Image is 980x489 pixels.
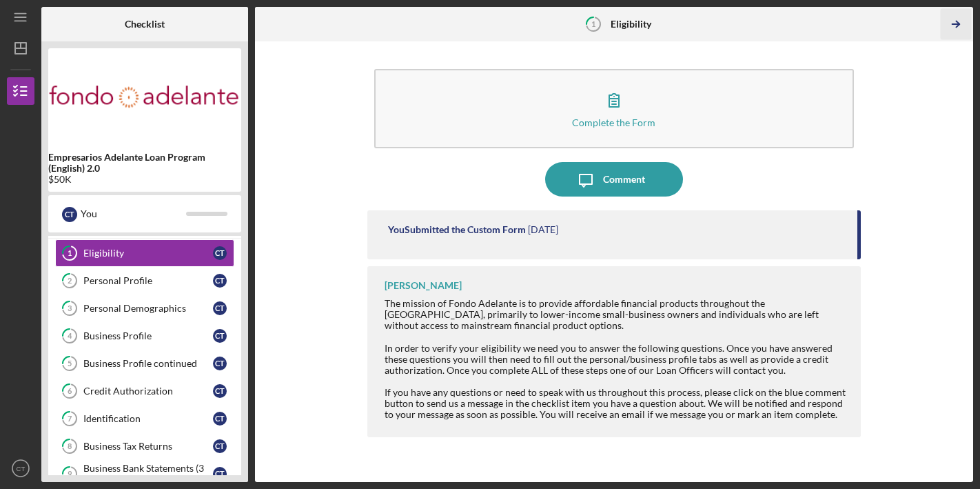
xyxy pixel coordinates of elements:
[83,275,213,286] div: Personal Profile
[83,303,213,314] div: Personal Demographics
[48,55,241,138] img: Product logo
[68,442,72,451] tspan: 8
[385,343,846,376] div: In order to verify your eligibility we need you to answer the following questions. Once you have ...
[572,117,655,128] div: Complete the Form
[55,350,234,377] a: 5Business Profile continuedCT
[62,207,77,222] div: C T
[55,322,234,350] a: 4Business ProfileCT
[388,224,526,235] div: You Submitted the Custom Form
[213,357,227,370] div: C T
[48,174,241,185] div: $50K
[68,415,72,423] tspan: 7
[385,280,462,291] div: [PERSON_NAME]
[83,330,213,341] div: Business Profile
[385,387,846,420] div: If you have any questions or need to speak with us throughout this process, please click on the b...
[83,413,213,424] div: Identification
[68,277,72,286] tspan: 2
[83,463,213,485] div: Business Bank Statements (3 months)
[68,332,72,341] tspan: 4
[213,274,227,288] div: C T
[213,467,227,481] div: C T
[55,295,234,322] a: 3Personal DemographicsCT
[81,202,186,226] div: You
[83,386,213,397] div: Credit Authorization
[545,162,683,197] button: Comment
[213,329,227,343] div: C T
[55,239,234,267] a: 1EligibilityCT
[213,384,227,398] div: C T
[83,441,213,452] div: Business Tax Returns
[68,387,72,396] tspan: 6
[125,19,165,30] b: Checklist
[603,162,645,197] div: Comment
[55,460,234,488] a: 9Business Bank Statements (3 months)CT
[7,455,34,482] button: CT
[528,224,558,235] time: 2025-09-05 17:45
[213,301,227,315] div: C T
[213,246,227,260] div: C T
[83,248,213,259] div: Eligibility
[68,304,72,313] tspan: 3
[374,69,853,148] button: Complete the Form
[385,298,846,331] div: The mission of Fondo Adelante is to provide affordable financial products throughout the [GEOGRAP...
[48,152,241,174] b: Empresarios Adelante Loan Program (English) 2.0
[55,377,234,405] a: 6Credit AuthorizationCT
[68,470,72,479] tspan: 9
[591,19,595,28] tspan: 1
[68,249,72,258] tspan: 1
[55,267,234,295] a: 2Personal ProfileCT
[213,412,227,426] div: C T
[55,432,234,460] a: 8Business Tax ReturnsCT
[68,359,72,368] tspan: 5
[17,465,25,472] text: CT
[83,358,213,369] div: Business Profile continued
[55,405,234,432] a: 7IdentificationCT
[213,439,227,453] div: C T
[611,19,651,30] b: Eligibility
